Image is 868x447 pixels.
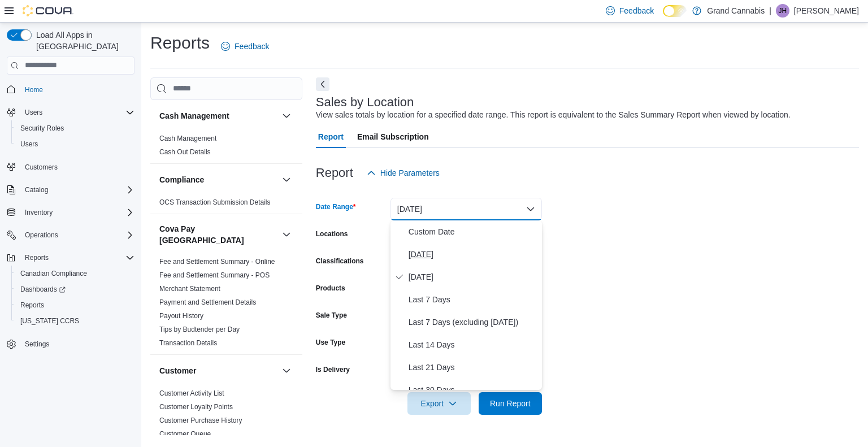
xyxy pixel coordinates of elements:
[235,41,269,52] span: Feedback
[159,402,233,411] span: Customer Loyalty Points
[25,108,42,117] span: Users
[159,416,242,425] span: Customer Purchase History
[20,285,66,294] span: Dashboards
[11,313,139,329] button: [US_STATE] CCRS
[159,110,277,121] button: Cash Management
[159,284,220,293] span: Merchant Statement
[159,223,277,246] button: Cova Pay [GEOGRAPHIC_DATA]
[159,174,277,185] button: Compliance
[159,326,240,333] a: Tips by Budtender per Day
[20,228,134,242] span: Operations
[362,162,444,184] button: Hide Parameters
[380,167,440,179] span: Hide Parameters
[316,109,791,121] div: View sales totals by location for a specified date range. This report is equivalent to the Sales ...
[11,266,139,281] button: Canadian Compliance
[150,32,210,54] h1: Reports
[159,312,203,320] a: Payout History
[32,29,134,52] span: Load All Apps in [GEOGRAPHIC_DATA]
[20,269,87,278] span: Canadian Compliance
[390,198,542,220] button: [DATE]
[2,105,139,120] button: Users
[794,4,859,18] p: [PERSON_NAME]
[20,228,63,242] button: Operations
[159,257,275,266] span: Fee and Settlement Summary - Online
[280,228,293,241] button: Cova Pay [GEOGRAPHIC_DATA]
[159,148,211,156] a: Cash Out Details
[11,120,139,136] button: Security Roles
[20,251,53,264] button: Reports
[2,205,139,220] button: Inventory
[159,365,277,376] button: Customer
[2,227,139,243] button: Operations
[316,365,350,374] label: Is Delivery
[409,315,537,329] span: Last 7 Days (excluding [DATE])
[2,159,139,175] button: Customers
[20,337,54,351] a: Settings
[25,208,53,217] span: Inventory
[20,206,134,219] span: Inventory
[409,293,537,306] span: Last 7 Days
[159,271,270,279] a: Fee and Settlement Summary - POS
[25,185,48,194] span: Catalog
[25,253,49,262] span: Reports
[2,336,139,352] button: Settings
[159,389,224,398] span: Customer Activity List
[159,429,211,439] span: Customer Queue
[11,297,139,313] button: Reports
[663,5,687,17] input: Dark Mode
[150,132,302,163] div: Cash Management
[769,4,771,18] p: |
[779,4,787,18] span: JH
[159,416,242,424] a: Customer Purchase History
[409,225,537,238] span: Custom Date
[390,220,542,390] div: Select listbox
[7,77,134,382] nav: Complex example
[20,106,47,119] button: Users
[159,403,233,411] a: Customer Loyalty Points
[159,339,217,347] a: Transaction Details
[357,125,429,148] span: Email Subscription
[20,83,134,97] span: Home
[409,248,537,261] span: [DATE]
[414,392,464,415] span: Export
[20,251,134,264] span: Reports
[20,183,134,197] span: Catalog
[159,338,217,348] span: Transaction Details
[20,160,62,174] a: Customers
[20,140,38,149] span: Users
[20,301,44,310] span: Reports
[316,77,329,91] button: Next
[20,160,134,174] span: Customers
[16,121,134,135] span: Security Roles
[280,109,293,123] button: Cash Management
[16,283,134,296] span: Dashboards
[490,398,531,409] span: Run Report
[159,298,256,307] span: Payment and Settlement Details
[159,271,270,280] span: Fee and Settlement Summary - POS
[20,83,47,97] a: Home
[150,255,302,354] div: Cova Pay [GEOGRAPHIC_DATA]
[316,229,348,238] label: Locations
[316,257,364,266] label: Classifications
[25,85,43,94] span: Home
[16,314,134,328] span: Washington CCRS
[409,270,537,284] span: [DATE]
[23,5,73,16] img: Cova
[20,316,79,326] span: [US_STATE] CCRS
[316,284,345,293] label: Products
[2,182,139,198] button: Catalog
[16,314,84,328] a: [US_STATE] CCRS
[20,106,134,119] span: Users
[11,281,139,297] a: Dashboards
[2,81,139,98] button: Home
[707,4,765,18] p: Grand Cannabis
[316,166,353,180] h3: Report
[280,364,293,377] button: Customer
[159,430,211,438] a: Customer Queue
[407,392,471,415] button: Export
[16,283,70,296] a: Dashboards
[159,325,240,334] span: Tips by Budtender per Day
[216,35,274,58] a: Feedback
[159,134,216,143] span: Cash Management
